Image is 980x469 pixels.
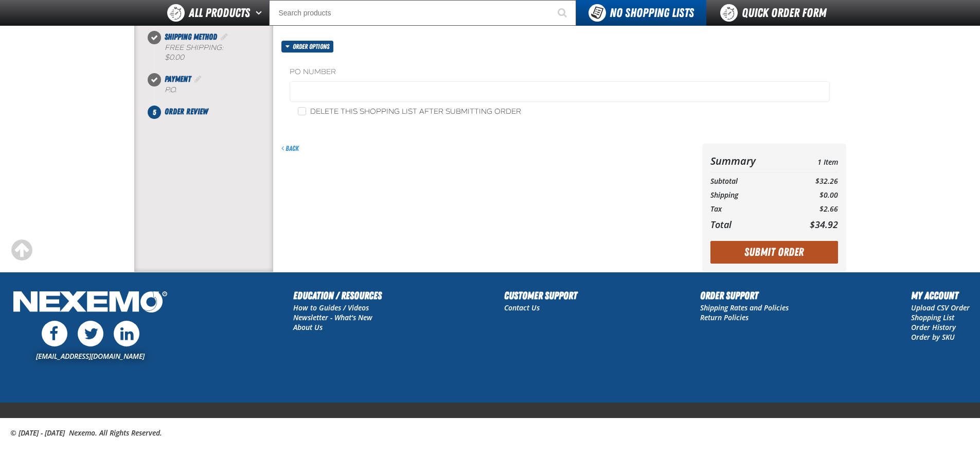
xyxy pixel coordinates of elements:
img: Nexemo Logo [10,288,170,318]
a: Return Policies [700,312,749,322]
label: Delete this shopping list after submitting order [298,107,521,117]
a: Edit Payment [193,74,203,84]
div: Scroll to the top [10,239,33,262]
h2: Customer Support [504,288,577,303]
a: Edit Shipping Method [219,32,229,42]
span: Order Review [165,107,208,116]
th: Tax [710,202,789,216]
h2: Education / Resources [293,288,382,303]
a: About Us [293,322,323,332]
th: Shipping [710,188,789,202]
span: Order options [293,41,333,53]
a: Order by SKU [911,332,955,342]
input: Delete this shopping list after submitting order [298,107,306,115]
label: PO Number [290,67,830,77]
a: Newsletter - What's New [293,312,372,322]
button: Submit Order [710,241,838,264]
th: Subtotal [710,175,789,188]
li: Order Review. Step 5 of 5. Not Completed [154,106,273,118]
span: 5 [148,106,161,119]
td: $32.26 [789,175,838,188]
th: Total [710,216,789,233]
a: Back [281,144,299,152]
span: Payment [165,74,191,84]
span: $34.92 [810,218,838,231]
td: $2.66 [789,202,838,216]
button: Order options [281,41,334,53]
span: Shipping Method [165,32,217,42]
th: Summary [710,152,789,170]
strong: $0.00 [165,53,184,62]
a: How to Guides / Videos [293,303,369,312]
a: Upload CSV Order [911,303,970,312]
h2: Order Support [700,288,789,303]
span: All Products [189,4,250,22]
div: Free Shipping: [165,43,273,63]
span: No Shopping Lists [610,6,694,20]
li: Shipping Method. Step 3 of 5. Completed [154,31,273,73]
a: Shipping Rates and Policies [700,303,789,312]
div: P.O. [165,85,273,95]
h2: My Account [911,288,970,303]
a: [EMAIL_ADDRESS][DOMAIN_NAME] [36,351,145,361]
li: Payment. Step 4 of 5. Completed [154,73,273,106]
td: 1 Item [789,152,838,170]
a: Shopping List [911,312,954,322]
a: Contact Us [504,303,540,312]
a: Order History [911,322,956,332]
td: $0.00 [789,188,838,202]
